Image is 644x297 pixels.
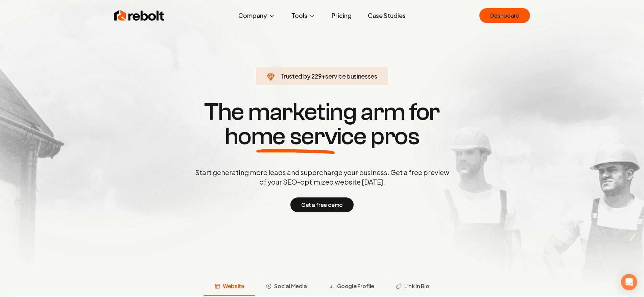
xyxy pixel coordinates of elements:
[325,72,377,80] span: service businesses
[362,9,411,22] a: Case Studies
[225,124,366,149] span: home service
[194,168,451,187] p: Start generating more leads and supercharge your business. Get a free preview of your SEO-optimiz...
[404,282,429,290] span: Link in Bio
[385,278,440,296] button: Link in Bio
[204,278,255,296] button: Website
[233,9,281,22] button: Company
[621,274,637,290] div: Open Intercom Messenger
[255,278,317,296] button: Social Media
[337,282,374,290] span: Google Profile
[280,72,310,80] span: Trusted by
[311,71,321,81] span: 229
[274,282,307,290] span: Social Media
[290,197,354,212] button: Get a free demo
[326,9,357,22] a: Pricing
[321,72,325,80] span: +
[318,278,385,296] button: Google Profile
[114,9,165,22] img: Rebolt Logo
[160,100,484,149] h1: The marketing arm for pros
[286,9,321,22] button: Tools
[479,8,530,23] a: Dashboard
[223,282,244,290] span: Website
